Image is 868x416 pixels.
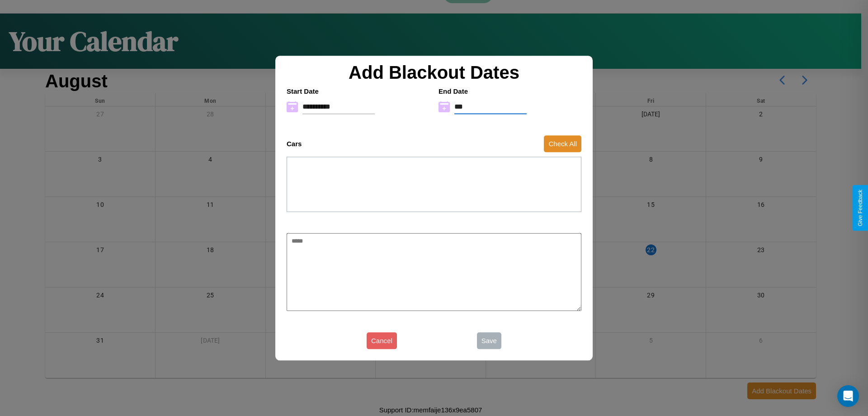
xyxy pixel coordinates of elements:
[287,140,302,148] h4: Cars
[477,332,501,349] button: Save
[857,190,863,226] div: Give Feedback
[837,385,859,407] div: Open Intercom Messenger
[544,135,581,152] button: Check All
[287,87,429,95] h4: Start Date
[439,87,581,95] h4: End Date
[367,332,397,349] button: Cancel
[282,62,586,83] h2: Add Blackout Dates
